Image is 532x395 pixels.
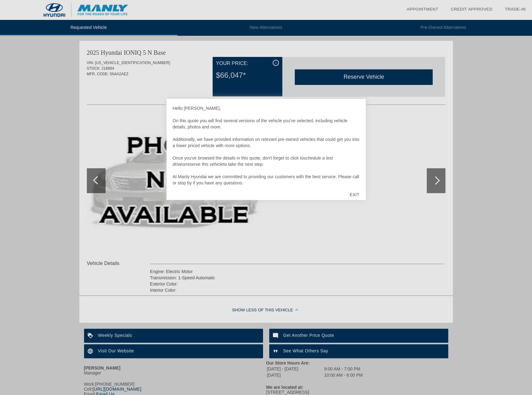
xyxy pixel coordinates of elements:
[451,7,492,12] a: Credit Approved
[173,156,333,167] em: schedule a test drive
[505,7,526,12] a: Trade-In
[186,162,223,167] em: reserve this vehicle
[343,185,365,204] div: EXIT
[173,105,360,186] div: Hello [PERSON_NAME], On this quote you will find several versions of the vehicle you've selected,...
[407,7,438,12] a: Appointment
